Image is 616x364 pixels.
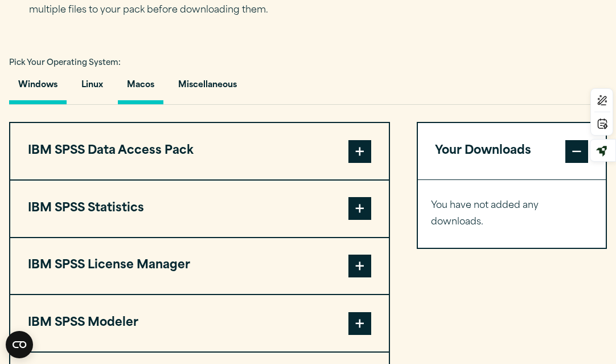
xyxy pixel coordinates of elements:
button: Windows [9,72,67,104]
div: Your Downloads [418,179,606,248]
span: Pick Your Operating System: [9,59,121,67]
button: Macos [118,72,163,104]
button: IBM SPSS Modeler [10,295,389,351]
button: IBM SPSS License Manager [10,238,389,295]
button: Linux [72,72,112,104]
button: Open CMP widget [6,331,33,358]
p: You have not added any downloads. [431,198,592,231]
button: IBM SPSS Statistics [10,181,389,237]
button: Miscellaneous [169,72,246,104]
button: Your Downloads [418,123,606,179]
button: IBM SPSS Data Access Pack [10,123,389,179]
